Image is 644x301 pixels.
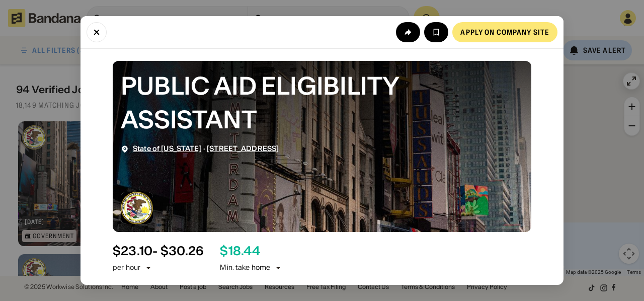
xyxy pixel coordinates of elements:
div: per hour [113,263,140,273]
div: Apply on company site [460,29,549,36]
img: State of Illinois logo [121,192,153,224]
div: PUBLIC AID ELIGIBILITY ASSISTANT [121,69,523,136]
div: At a Glance [113,284,531,296]
div: $ 23.10 - $30.26 [113,244,204,259]
div: · [133,144,279,153]
span: [STREET_ADDRESS] [207,144,279,153]
button: Close [87,22,107,42]
span: State of [US_STATE] [133,144,202,153]
div: $ 18.44 [220,244,260,259]
div: Min. take home [220,263,282,273]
